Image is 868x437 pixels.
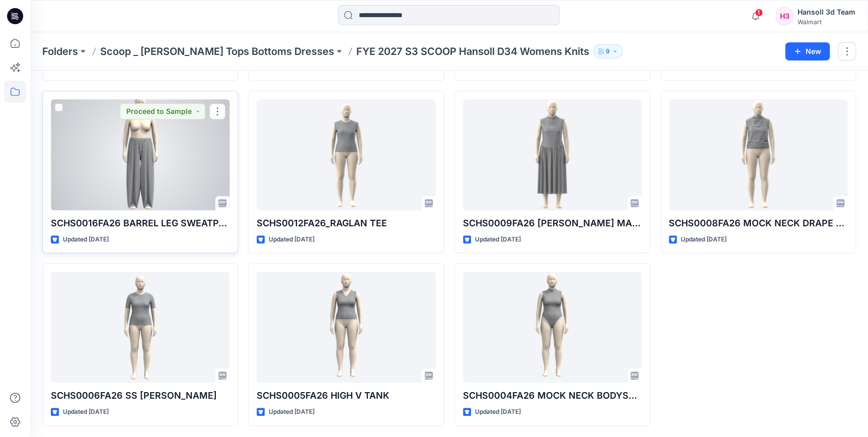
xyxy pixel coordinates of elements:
[257,389,435,403] p: SCHS0005FA26 HIGH V TANK
[463,272,642,383] a: SCHS0004FA26 MOCK NECK BODYSUIT
[257,216,435,230] p: SCHS0012FA26_RAGLAN TEE
[51,272,229,383] a: SCHS0006FA26 SS MIXY HENLEY
[100,44,334,58] a: Scoop _ [PERSON_NAME] Tops Bottoms Dresses
[51,99,229,210] a: SCHS0016FA26 BARREL LEG SWEATPANT
[42,44,78,58] a: Folders
[798,6,855,18] div: Hansoll 3d Team
[463,389,642,403] p: SCHS0004FA26 MOCK NECK BODYSUIT
[798,18,855,26] div: Walmart
[606,46,610,57] p: 9
[269,407,314,417] p: Updated [DATE]
[669,99,847,210] a: SCHS0008FA26 MOCK NECK DRAPE TOP
[463,99,642,210] a: SCHS0009FA26 MOCK NK MAXI DRESS
[51,216,229,230] p: SCHS0016FA26 BARREL LEG SWEATPANT
[63,234,109,245] p: Updated [DATE]
[63,407,109,417] p: Updated [DATE]
[356,44,589,58] p: FYE 2027 S3 SCOOP Hansoll D34 Womens Knits
[475,234,521,245] p: Updated [DATE]
[257,272,435,383] a: SCHS0005FA26 HIGH V TANK
[269,234,314,245] p: Updated [DATE]
[785,42,830,60] button: New
[51,389,229,403] p: SCHS0006FA26 SS [PERSON_NAME]
[669,216,847,230] p: SCHS0008FA26 MOCK NECK DRAPE TOP
[681,234,727,245] p: Updated [DATE]
[775,7,794,25] div: H3
[475,407,521,417] p: Updated [DATE]
[755,9,763,17] span: 1
[257,99,435,210] a: SCHS0012FA26_RAGLAN TEE
[593,44,622,58] button: 9
[463,216,642,230] p: SCHS0009FA26 [PERSON_NAME] MAXI DRESS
